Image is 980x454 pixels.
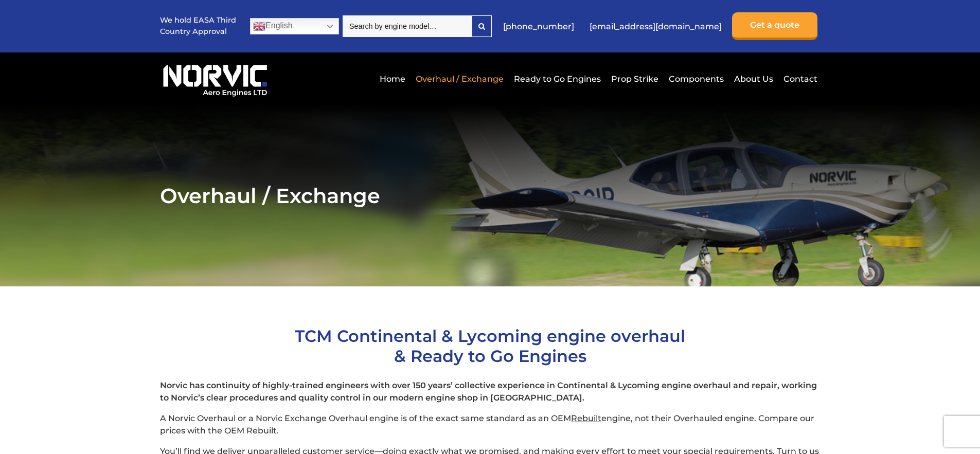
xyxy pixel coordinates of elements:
strong: Norvic has continuity of highly-trained engineers with over 150 years’ collective experience in C... [160,380,817,403]
h2: Overhaul / Exchange [160,183,820,208]
a: Get a quote [732,12,817,40]
p: A Norvic Overhaul or a Norvic Exchange Overhaul engine is of the exact same standard as an OEM en... [160,412,820,437]
a: Components [666,66,726,92]
a: Overhaul / Exchange [413,66,506,92]
a: Ready to Go Engines [511,66,603,92]
input: Search by engine model… [343,15,472,37]
a: [PHONE_NUMBER] [498,14,579,39]
a: English [250,18,339,34]
a: Prop Strike [609,66,661,92]
span: Rebuilt [571,413,601,423]
img: Norvic Aero Engines logo [160,60,270,97]
img: en [253,20,265,32]
a: [EMAIL_ADDRESS][DOMAIN_NAME] [584,14,727,39]
a: About Us [732,66,776,92]
span: TCM Continental & Lycoming engine overhaul & Ready to Go Engines [295,326,685,366]
p: We hold EASA Third Country Approval [160,15,237,37]
a: Contact [781,66,817,92]
a: Home [377,66,408,92]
